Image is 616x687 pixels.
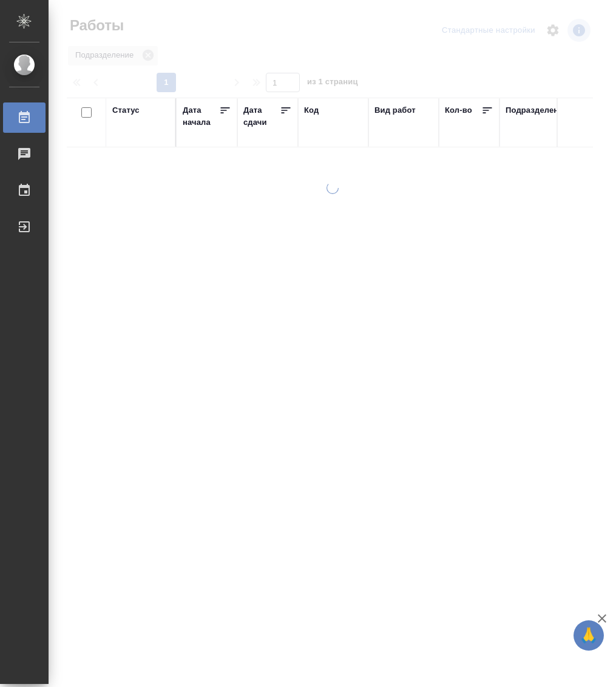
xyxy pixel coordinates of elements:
div: Статус [112,104,140,116]
div: Кол-во [445,104,472,116]
button: 🙏 [574,620,604,651]
div: Код [304,104,319,116]
div: Дата сдачи [243,104,280,129]
span: 🙏 [578,623,599,648]
div: Вид работ [374,104,416,116]
div: Дата начала [183,104,219,129]
div: Подразделение [506,104,568,116]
